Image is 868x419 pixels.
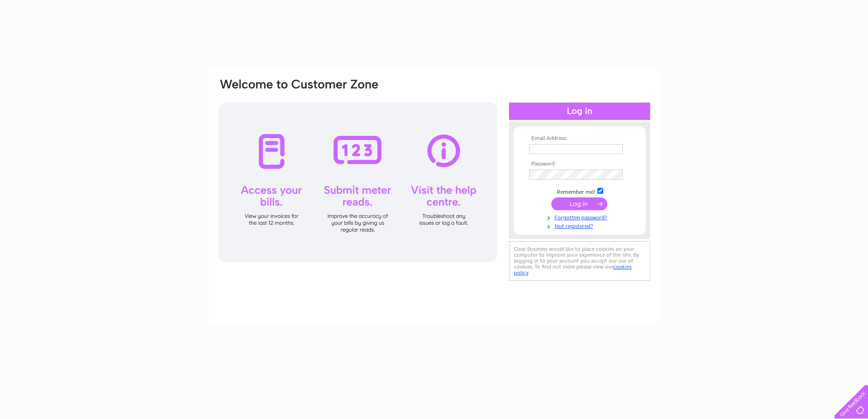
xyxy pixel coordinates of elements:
[551,197,607,210] input: Submit
[529,212,632,221] a: Forgotten password?
[509,241,650,281] div: Clear Business would like to place cookies on your computer to improve your experience of the sit...
[527,161,632,167] th: Password:
[529,221,632,230] a: Not registered?
[514,264,632,276] a: cookies policy
[527,186,632,196] td: Remember me?
[527,135,632,142] th: Email Address:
